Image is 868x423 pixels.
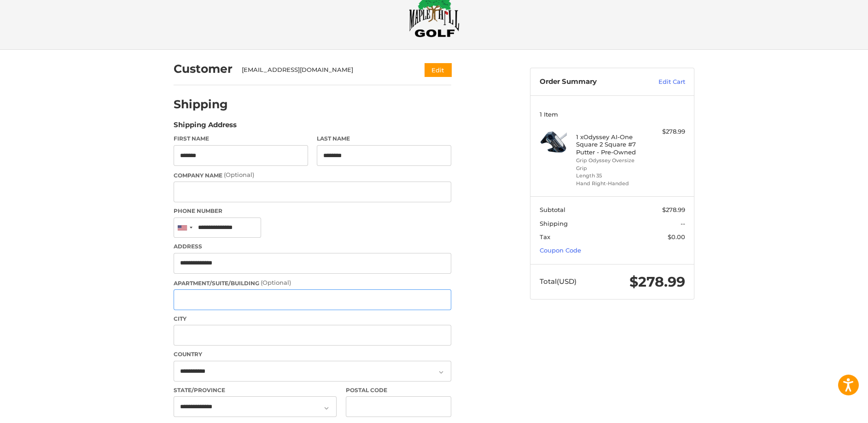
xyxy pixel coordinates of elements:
small: (Optional) [261,279,291,286]
div: $278.99 [649,127,685,136]
h2: Customer [174,62,233,76]
h2: Shipping [174,97,228,112]
span: -- [681,220,685,227]
h3: Order Summary [540,77,639,87]
label: Last Name [317,135,451,143]
h3: 1 Item [540,111,685,118]
h4: 1 x Odyssey AI-One Square 2 Square #7 Putter - Pre-Owned [576,133,647,156]
label: Company Name [174,170,451,180]
label: State/Province [174,386,337,394]
small: (Optional) [224,171,254,178]
a: Coupon Code [540,247,581,254]
span: $278.99 [629,273,685,290]
label: Postal Code [346,386,452,394]
label: Address [174,242,451,251]
span: Total (USD) [540,277,577,286]
li: Length 35 [576,172,647,180]
div: [EMAIL_ADDRESS][DOMAIN_NAME] [242,65,407,75]
span: Tax [540,233,550,241]
label: Phone Number [174,207,451,215]
a: Edit Cart [639,77,685,87]
label: Country [174,350,451,358]
label: First Name [174,135,308,143]
span: $0.00 [668,233,685,241]
div: United States: +1 [174,218,195,238]
label: City [174,315,451,323]
span: $278.99 [662,206,685,213]
legend: Shipping Address [174,120,237,135]
span: Subtotal [540,206,565,213]
li: Hand Right-Handed [576,180,647,188]
button: Edit [425,63,451,76]
span: Shipping [540,220,568,227]
label: Apartment/Suite/Building [174,278,451,288]
li: Grip Odyssey Oversize Grip [576,157,647,172]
